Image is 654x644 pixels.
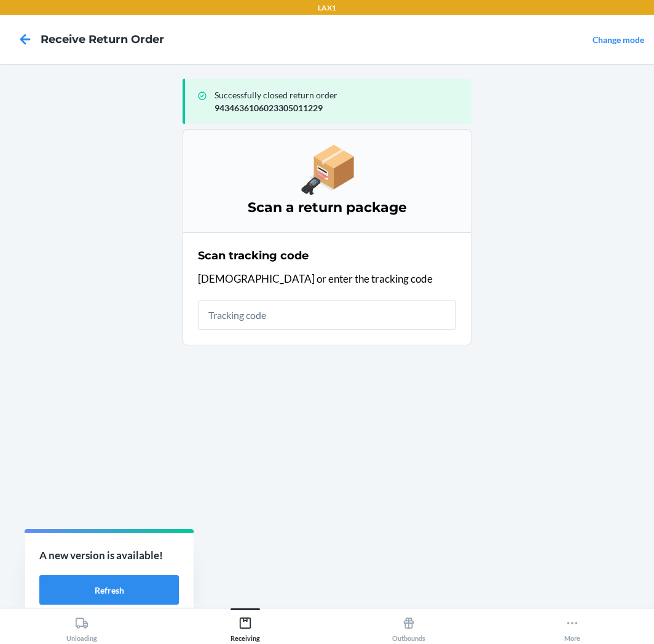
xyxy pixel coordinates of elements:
[215,101,462,114] p: 9434636106023305011229
[163,608,327,642] button: Receiving
[564,611,580,642] div: More
[198,271,456,287] p: [DEMOGRAPHIC_DATA] or enter the tracking code
[198,248,309,264] h2: Scan tracking code
[41,31,164,47] h4: Receive Return Order
[66,611,97,642] div: Unloading
[593,34,644,45] a: Change mode
[392,611,425,642] div: Outbounds
[230,611,260,642] div: Receiving
[198,198,456,218] h3: Scan a return package
[215,88,462,101] p: Successfully closed return order
[327,608,490,642] button: Outbounds
[198,300,456,330] input: Tracking code
[490,608,654,642] button: More
[39,575,179,605] button: Refresh
[318,2,336,14] p: LAX1
[39,548,179,563] p: A new version is available!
